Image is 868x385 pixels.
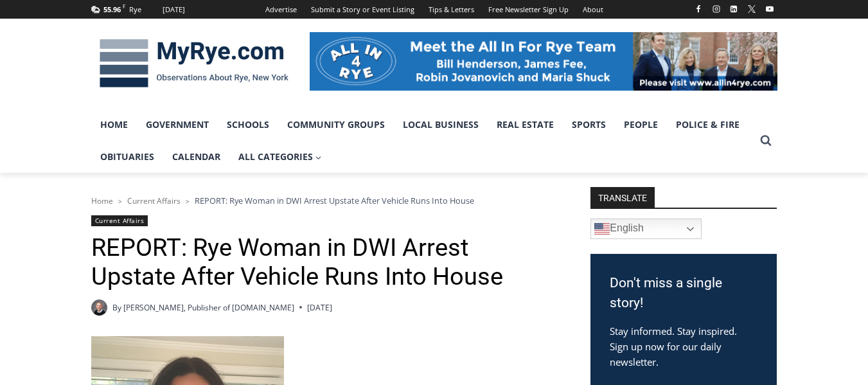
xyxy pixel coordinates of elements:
a: Instagram [709,1,724,17]
a: People [615,109,667,141]
a: Schools [218,109,278,141]
a: Obituaries [91,141,163,173]
button: View Search Form [754,129,777,152]
span: All Categories [238,150,322,164]
p: Stay informed. Stay inspired. Sign up now for our daily newsletter. [610,323,757,370]
a: Sports [563,109,615,141]
span: F [123,3,125,10]
span: By [112,301,121,314]
a: Community Groups [278,109,394,141]
span: REPORT: Rye Woman in DWI Arrest Upstate After Vehicle Runs Into House [195,195,474,206]
strong: TRANSLATE [590,187,655,208]
a: All Categories [229,141,331,173]
a: YouTube [762,1,777,17]
div: [DATE] [163,4,185,15]
time: [DATE] [307,301,332,314]
a: Government [137,109,218,141]
a: Local Business [394,109,488,141]
a: Linkedin [726,1,741,17]
a: Home [91,109,137,141]
span: 55.96 [103,4,121,14]
h1: REPORT: Rye Woman in DWI Arrest Upstate After Vehicle Runs Into House [91,233,557,292]
nav: Primary Navigation [91,109,754,174]
a: Current Affairs [91,215,148,226]
a: Real Estate [488,109,563,141]
a: Home [91,195,113,206]
a: English [590,219,702,239]
a: Facebook [691,1,706,17]
a: Police & Fire [667,109,748,141]
a: Current Affairs [127,195,181,206]
nav: Breadcrumbs [91,194,557,207]
img: MyRye.com [91,30,297,97]
span: > [118,197,122,206]
a: Calendar [163,141,229,173]
img: en [594,221,610,237]
span: > [186,197,190,206]
h3: Don't miss a single story! [610,273,757,314]
div: Rye [129,4,141,15]
img: All in for Rye [310,32,777,90]
a: [PERSON_NAME], Publisher of [DOMAIN_NAME] [123,302,294,313]
a: Author image [91,300,107,316]
a: X [744,1,759,17]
